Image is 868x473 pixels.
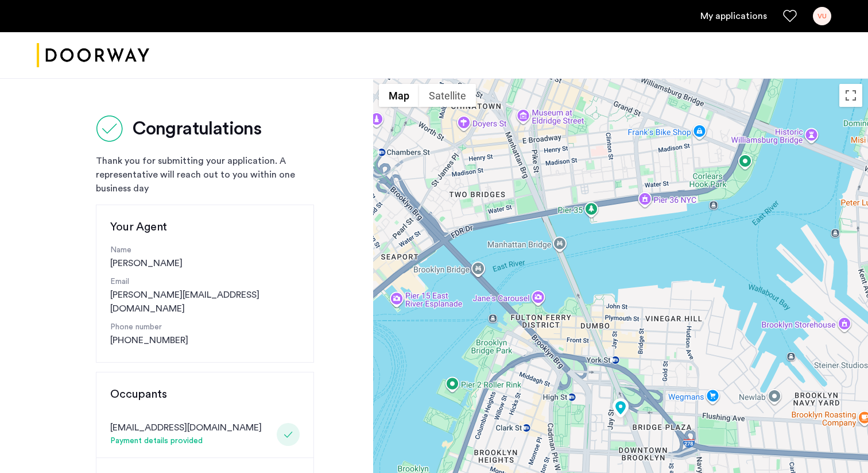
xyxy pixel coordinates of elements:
[110,288,300,316] a: [PERSON_NAME][EMAIL_ADDRESS][DOMAIN_NAME]
[783,9,797,23] a: Favorites
[110,386,300,402] h3: Occupants
[110,219,300,235] h3: Your Agent
[110,434,262,448] div: Payment details provided
[839,84,862,107] button: Toggle fullscreen view
[37,34,149,77] img: logo
[37,34,149,77] a: Cazamio logo
[110,421,262,434] div: [EMAIL_ADDRESS][DOMAIN_NAME]
[110,321,300,333] p: Phone number
[419,84,476,107] button: Show satellite imagery
[110,276,300,288] p: Email
[96,154,314,195] div: Thank you for submitting your application. A representative will reach out to you within one busi...
[813,7,831,25] div: VU
[110,244,300,256] p: Name
[110,244,300,270] div: [PERSON_NAME]
[379,84,419,107] button: Show street map
[133,117,261,140] h2: Congratulations
[110,333,188,347] a: [PHONE_NUMBER]
[700,9,767,23] a: My application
